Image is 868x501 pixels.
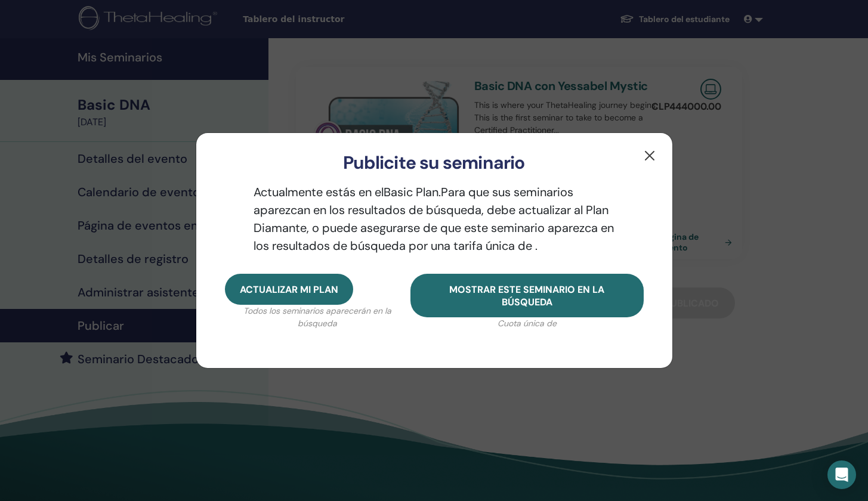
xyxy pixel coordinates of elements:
[215,152,653,174] h3: Publicite su seminario
[225,274,353,305] button: Actualizar mi plan
[225,305,410,330] p: Todos los seminarios aparecerán en la búsqueda
[410,317,644,330] p: Cuota única de
[410,274,644,317] button: Mostrar este seminario en la búsqueda
[225,183,644,255] p: Actualmente estás en el Basic Plan. Para que sus seminarios aparezcan en los resultados de búsque...
[240,283,338,296] span: Actualizar mi plan
[827,460,856,489] div: Open Intercom Messenger
[449,283,604,308] span: Mostrar este seminario en la búsqueda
